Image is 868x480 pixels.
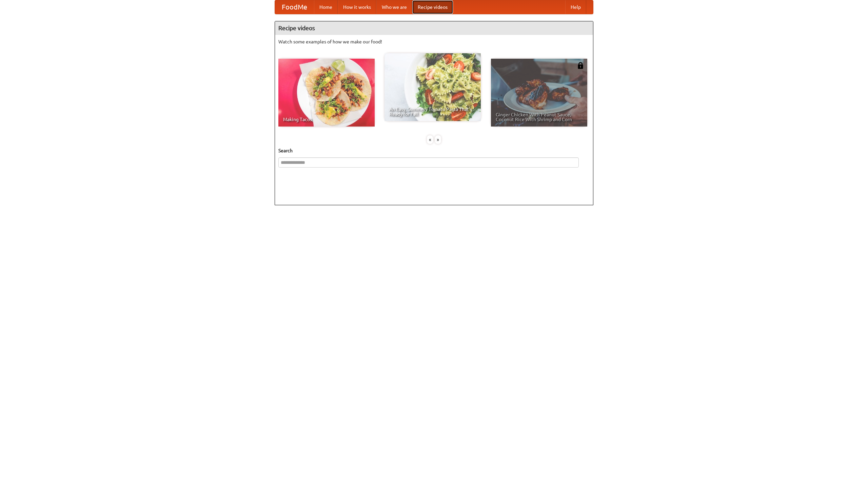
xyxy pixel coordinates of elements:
a: Recipe videos [412,0,453,14]
img: 483408.png [577,62,584,69]
p: Watch some examples of how we make our food! [278,38,590,45]
h5: Search [278,147,590,154]
div: » [435,135,441,144]
a: Home [314,0,338,14]
div: « [427,135,433,144]
a: An Easy, Summery Tomato Pasta That's Ready for Fall [384,53,481,121]
a: FoodMe [275,0,314,14]
span: An Easy, Summery Tomato Pasta That's Ready for Fall [389,107,476,116]
a: Who we are [376,0,412,14]
a: Help [565,0,586,14]
h4: Recipe videos [275,21,593,35]
a: Making Tacos [278,59,375,127]
a: How it works [338,0,376,14]
span: Making Tacos [283,117,370,122]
